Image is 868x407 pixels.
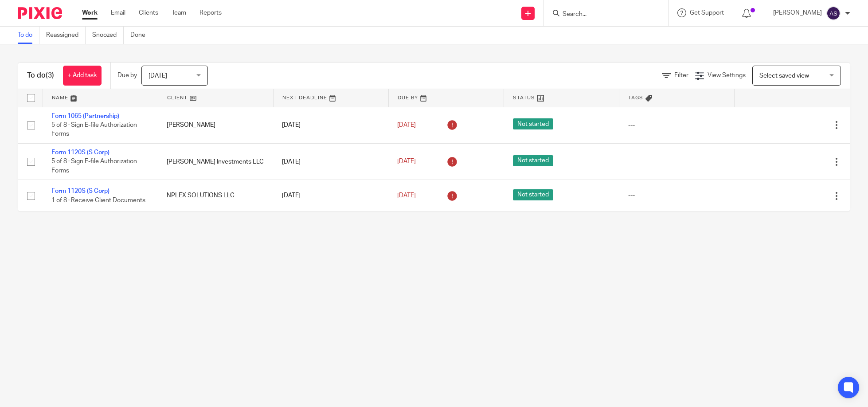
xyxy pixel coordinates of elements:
[139,8,158,17] a: Clients
[18,7,62,19] img: Pixie
[513,118,553,129] span: Not started
[628,95,643,100] span: Tags
[51,122,137,137] span: 5 of 8 · Sign E-file Authorization Forms
[273,107,388,143] td: [DATE]
[628,121,726,129] div: ---
[562,11,641,19] input: Search
[674,72,688,78] span: Filter
[27,71,54,80] h1: To do
[273,180,388,211] td: [DATE]
[199,8,222,17] a: Reports
[773,8,822,17] p: [PERSON_NAME]
[51,149,109,156] a: Form 1120S (S Corp)
[51,197,145,203] span: 1 of 8 · Receive Client Documents
[130,27,152,44] a: Done
[111,8,125,17] a: Email
[158,143,273,180] td: [PERSON_NAME] Investments LLC
[273,143,388,180] td: [DATE]
[51,188,109,194] a: Form 1120S (S Corp)
[63,66,102,86] a: + Add task
[51,113,119,119] a: Form 1065 (Partnership)
[149,73,167,79] span: [DATE]
[628,157,726,166] div: ---
[397,192,416,199] span: [DATE]
[826,6,841,20] img: svg%3E
[51,159,137,174] span: 5 of 8 · Sign E-file Authorization Forms
[18,27,39,44] a: To do
[46,27,86,44] a: Reassigned
[513,189,553,200] span: Not started
[759,73,809,79] span: Select saved view
[158,107,273,143] td: [PERSON_NAME]
[513,155,553,166] span: Not started
[172,8,186,17] a: Team
[46,72,54,79] span: (3)
[82,8,98,17] a: Work
[628,191,726,200] div: ---
[92,27,124,44] a: Snoozed
[708,72,746,78] span: View Settings
[397,159,416,165] span: [DATE]
[397,122,416,128] span: [DATE]
[158,180,273,211] td: NPLEX SOLUTIONS LLC
[117,71,137,80] p: Due by
[690,10,724,16] span: Get Support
